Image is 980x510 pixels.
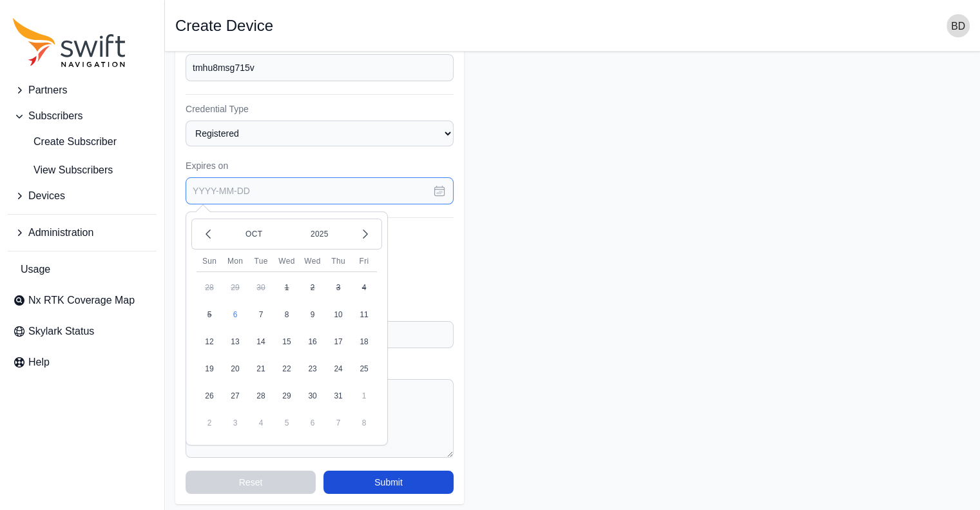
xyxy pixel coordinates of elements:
[248,256,274,266] div: Tue
[222,275,248,300] button: 29
[197,329,222,355] button: 12
[351,329,377,355] button: 18
[223,223,285,245] button: Oct
[351,302,377,328] button: 11
[8,349,157,375] a: Help
[248,275,274,300] button: 30
[248,383,274,409] button: 28
[197,383,222,409] button: 26
[186,103,454,115] label: Credential Type
[300,356,325,382] button: 23
[274,275,300,300] button: 1
[186,159,454,172] label: Expires on
[8,288,157,313] a: Nx RTK Coverage Map
[222,383,248,409] button: 27
[8,129,157,155] a: Create Subscriber
[28,225,93,240] span: Administration
[325,302,351,328] button: 10
[186,54,454,81] input: password
[8,319,157,344] a: Skylark Status
[274,356,300,382] button: 22
[248,329,274,355] button: 14
[351,256,377,266] div: Fri
[222,302,248,328] button: 6
[8,220,157,246] button: Administration
[186,177,454,204] input: YYYY-MM-DD
[274,410,300,436] button: 5
[325,329,351,355] button: 17
[28,293,135,308] span: Nx RTK Coverage Map
[289,223,351,245] button: 2025
[946,14,970,37] img: user photo
[8,257,157,282] a: Usage
[28,108,82,124] span: Subscribers
[351,410,377,436] button: 8
[8,103,157,129] button: Subscribers
[248,302,274,328] button: 7
[300,410,325,436] button: 6
[28,188,65,204] span: Devices
[300,383,325,409] button: 30
[222,356,248,382] button: 20
[325,410,351,436] button: 7
[197,256,222,266] div: Sun
[186,471,316,494] button: Reset
[325,383,351,409] button: 31
[274,256,300,266] div: Wed
[197,356,222,382] button: 19
[325,356,351,382] button: 24
[222,410,248,436] button: 3
[274,302,300,328] button: 8
[351,275,377,300] button: 4
[300,302,325,328] button: 9
[28,83,67,98] span: Partners
[8,157,157,183] a: View Subscribers
[300,256,325,266] div: Wed
[274,329,300,355] button: 15
[351,356,377,382] button: 25
[300,329,325,355] button: 16
[28,355,50,370] span: Help
[325,256,351,266] div: Thu
[8,77,157,103] button: Partners
[300,275,325,300] button: 2
[274,383,300,409] button: 29
[323,471,454,494] button: Submit
[351,383,377,409] button: 1
[13,162,113,178] span: View Subscribers
[197,275,222,300] button: 28
[8,183,157,209] button: Devices
[325,275,351,300] button: 3
[197,302,222,328] button: 5
[13,134,117,150] span: Create Subscriber
[222,256,248,266] div: Mon
[175,18,273,34] h1: Create Device
[21,262,50,277] span: Usage
[248,410,274,436] button: 4
[28,324,94,339] span: Skylark Status
[248,356,274,382] button: 21
[222,329,248,355] button: 13
[197,410,222,436] button: 2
